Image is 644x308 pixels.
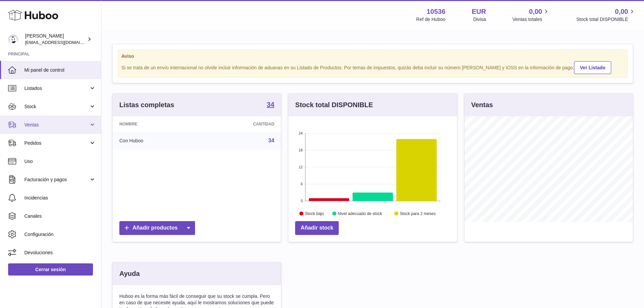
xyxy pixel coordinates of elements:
[24,140,89,146] span: Pedidos
[299,148,303,152] text: 18
[416,16,445,23] div: Ref de Huboo
[512,7,550,23] a: 0,00 Ventas totales
[121,53,624,60] strong: Aviso
[295,100,373,110] h3: Stock total DISPONIBLE
[113,132,200,149] td: Con Huboo
[24,176,89,183] span: Facturación y pagos
[24,158,96,165] span: Uso
[529,7,542,16] span: 0,00
[615,7,628,16] span: 0,00
[299,165,303,169] text: 12
[305,211,324,216] text: Stock bajo
[471,100,493,110] h3: Ventas
[268,138,275,143] a: 34
[8,263,93,276] a: Cerrar sesión
[24,122,89,128] span: Ventas
[574,61,611,74] a: Ver Listado
[119,269,140,278] h3: Ayuda
[473,16,486,23] div: Divisa
[24,213,96,219] span: Canales
[24,103,89,110] span: Stock
[576,7,636,23] a: 0,00 Stock total DISPONIBLE
[427,7,446,16] strong: 10536
[8,34,18,44] img: internalAdmin-10536@internal.huboo.com
[119,221,195,235] a: Añadir productos
[24,231,96,238] span: Configuración
[24,195,96,201] span: Incidencias
[267,101,274,109] a: 34
[25,40,99,45] span: [EMAIL_ADDRESS][DOMAIN_NAME]
[301,182,303,186] text: 6
[472,7,486,16] strong: EUR
[24,85,89,92] span: Listados
[113,116,200,132] th: Nombre
[119,100,174,110] h3: Listas completas
[400,211,436,216] text: Stock para 2 meses
[512,16,550,23] span: Ventas totales
[121,60,624,74] div: Si se trata de un envío internacional no olvide incluir información de aduanas en su Listado de P...
[338,211,383,216] text: Nivel adecuado de stock
[24,250,96,256] span: Devoluciones
[295,221,339,235] a: Añadir stock
[25,33,86,46] div: [PERSON_NAME]
[24,67,96,73] span: Mi panel de control
[301,199,303,203] text: 0
[576,16,636,23] span: Stock total DISPONIBLE
[267,101,274,108] strong: 34
[299,131,303,135] text: 24
[200,116,281,132] th: Cantidad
